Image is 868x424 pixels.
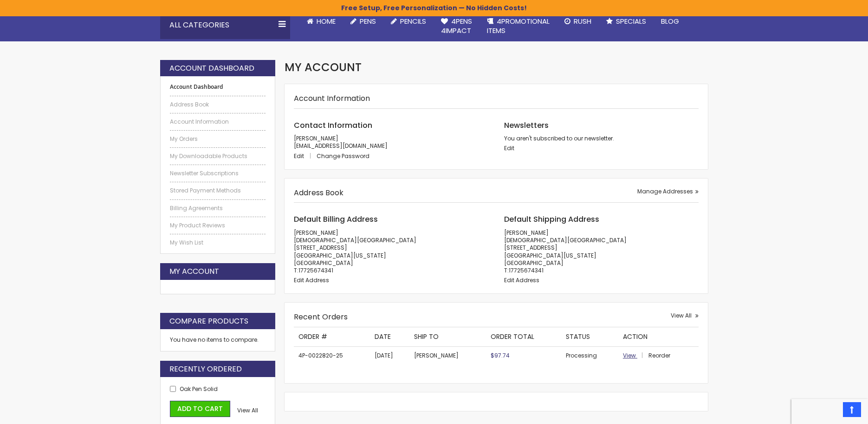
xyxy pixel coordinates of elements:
[294,135,488,150] p: [PERSON_NAME] [EMAIL_ADDRESS][DOMAIN_NAME]
[294,311,348,322] strong: Recent Orders
[170,401,230,417] button: Add to Cart
[504,135,699,142] p: You aren't subscribed to our newsletter.
[170,135,266,143] a: My Orders
[285,60,362,75] span: My Account
[671,312,699,319] a: View All
[504,144,514,152] a: Edit
[317,152,369,160] a: Change Password
[561,346,618,364] td: Processing
[360,16,376,26] span: Pens
[561,327,618,346] th: Status
[504,276,539,284] a: Edit Address
[623,351,636,359] span: View
[648,351,670,359] a: Reorder
[661,16,679,26] span: Blog
[637,188,699,195] a: Manage Addresses
[671,311,692,319] span: View All
[298,266,333,274] a: 17725674341
[294,152,315,160] a: Edit
[294,214,378,225] span: Default Billing Address
[637,187,693,195] span: Manage Addresses
[169,364,242,374] strong: Recently Ordered
[654,11,687,32] a: Blog
[509,266,544,274] a: 17725674341
[170,118,266,126] a: Account Information
[170,152,266,160] a: My Downloadable Products
[491,351,510,359] span: $97.74
[400,16,426,26] span: Pencils
[441,16,472,35] span: 4Pens 4impact
[370,346,409,364] td: [DATE]
[409,327,486,346] th: Ship To
[370,327,409,346] th: Date
[294,327,370,346] th: Order #
[574,16,591,26] span: Rush
[434,11,479,41] a: 4Pens4impact
[169,266,219,277] strong: My Account
[487,16,550,35] span: 4PROMOTIONAL ITEMS
[504,120,549,131] span: Newsletters
[170,205,266,212] a: Billing Agreements
[618,327,699,346] th: Action
[294,187,343,198] strong: Address Book
[486,327,561,346] th: Order Total
[160,11,290,39] div: All Categories
[343,11,383,32] a: Pens
[294,229,488,274] address: [PERSON_NAME] [DEMOGRAPHIC_DATA][GEOGRAPHIC_DATA] [STREET_ADDRESS] [GEOGRAPHIC_DATA][US_STATE] [G...
[169,316,248,326] strong: Compare Products
[294,276,329,284] a: Edit Address
[237,407,258,414] a: View All
[170,222,266,229] a: My Product Reviews
[791,399,868,424] iframe: Google Customer Reviews
[160,329,275,351] div: You have no items to compare.
[169,63,254,73] strong: Account Dashboard
[504,229,699,274] address: [PERSON_NAME] [DEMOGRAPHIC_DATA][GEOGRAPHIC_DATA] [STREET_ADDRESS] [GEOGRAPHIC_DATA][US_STATE] [G...
[504,214,599,225] span: Default Shipping Address
[409,346,486,364] td: [PERSON_NAME]
[616,16,646,26] span: Specials
[317,16,336,26] span: Home
[170,187,266,194] a: Stored Payment Methods
[180,385,218,393] a: Oak Pen Solid
[623,351,647,359] a: View
[170,239,266,246] a: My Wish List
[237,406,258,414] span: View All
[299,11,343,32] a: Home
[294,93,370,104] strong: Account Information
[383,11,434,32] a: Pencils
[294,346,370,364] td: 4P-0022820-25
[557,11,599,32] a: Rush
[177,404,223,413] span: Add to Cart
[294,152,304,160] span: Edit
[170,83,266,91] strong: Account Dashboard
[170,170,266,177] a: Newsletter Subscriptions
[294,120,372,131] span: Contact Information
[599,11,654,32] a: Specials
[170,101,266,108] a: Address Book
[479,11,557,41] a: 4PROMOTIONALITEMS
